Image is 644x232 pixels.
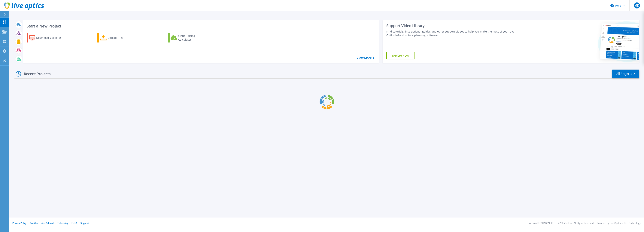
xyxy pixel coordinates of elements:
[97,33,139,42] a: Upload Files
[386,30,520,37] div: Find tutorials, instructional guides and other support videos to help you make the most of your L...
[612,70,639,78] a: All Projects
[71,221,77,225] a: EULA
[14,69,56,78] div: Recent Projects
[357,56,374,60] a: View More
[178,34,208,42] div: Cloud Pricing Calculator
[597,222,641,224] li: Powered by Live Optics, a Dell Technology
[386,23,520,28] div: Support Video Library
[386,52,415,59] a: Explore Now!
[168,33,210,42] a: Cloud Pricing Calculator
[108,34,138,42] div: Upload Files
[57,221,68,225] a: Telemetry
[634,4,639,7] span: MK
[27,33,68,42] a: Download Collector
[41,221,54,225] a: Ads & Email
[36,34,66,42] div: Download Collector
[12,221,26,225] a: Privacy Policy
[27,24,374,28] h3: Start a New Project
[30,221,38,225] a: Cookies
[529,222,554,224] li: Version: [TECHNICAL_ID]
[80,221,89,225] a: Support
[558,222,594,224] li: © 2025 Dell Inc. All Rights Reserved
